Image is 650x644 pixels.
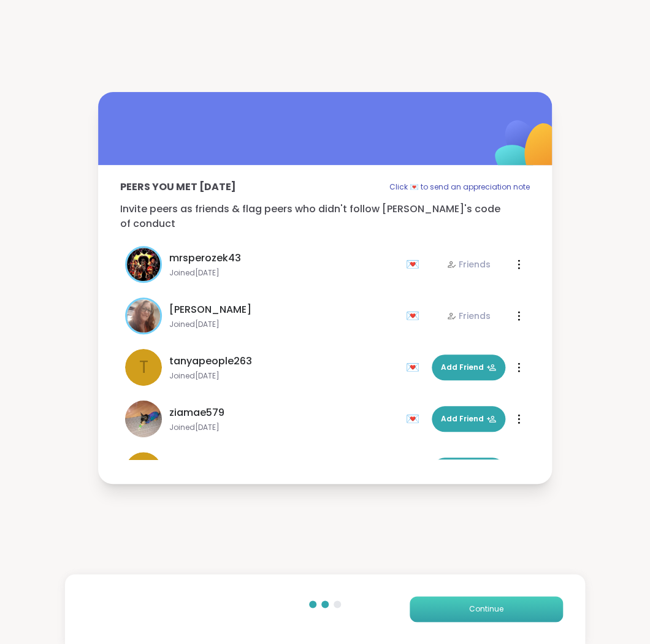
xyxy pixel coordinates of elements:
[169,457,207,472] span: ChrisPo
[169,302,251,317] span: [PERSON_NAME]
[169,354,252,369] span: tanyapeople263
[406,358,424,377] div: 💌
[406,255,424,274] div: 💌
[139,355,148,380] span: t
[432,406,505,432] button: Add Friend
[127,248,160,281] img: mrsperozek43
[169,268,399,278] span: Joined [DATE]
[410,596,563,622] button: Continue
[432,355,505,380] button: Add Friend
[406,306,424,326] div: 💌
[432,458,505,483] button: Add Friend
[120,202,530,231] p: Invite peers as friends & flag peers who didn't follow [PERSON_NAME]'s code of conduct
[169,405,224,420] span: ziamae579
[137,458,150,483] span: C
[389,180,530,194] p: Click 💌 to send an appreciation note
[466,88,588,210] img: ShareWell Logomark
[441,362,496,373] span: Add Friend
[169,371,399,381] span: Joined [DATE]
[169,423,399,432] span: Joined [DATE]
[169,251,241,266] span: mrsperozek43
[446,258,491,270] div: Friends
[169,320,399,329] span: Joined [DATE]
[446,310,491,322] div: Friends
[441,413,496,424] span: Add Friend
[469,604,503,615] span: Continue
[120,180,236,194] p: Peers you met [DATE]
[125,401,162,437] img: ziamae579
[406,409,424,429] div: 💌
[127,299,160,332] img: dodi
